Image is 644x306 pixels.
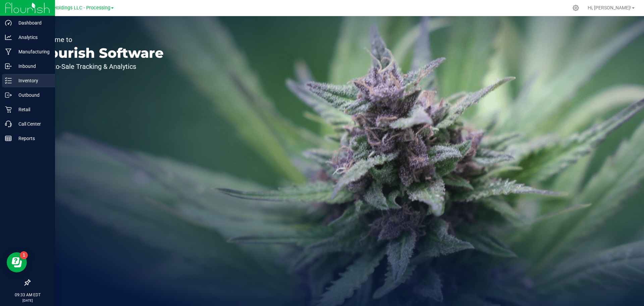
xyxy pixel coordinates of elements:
[36,46,164,60] p: Flourish Software
[3,298,52,303] p: [DATE]
[12,120,52,128] p: Call Center
[36,36,164,43] p: Welcome to
[36,63,164,70] p: Seed-to-Sale Tracking & Analytics
[7,252,27,272] iframe: Resource center
[12,33,52,41] p: Analytics
[5,63,12,70] inline-svg: Inbound
[12,77,52,85] p: Inventory
[5,77,12,84] inline-svg: Inventory
[588,5,631,10] span: Hi, [PERSON_NAME]!
[5,121,12,127] inline-svg: Call Center
[12,91,52,99] p: Outbound
[12,19,52,27] p: Dashboard
[5,34,12,41] inline-svg: Analytics
[20,251,28,259] iframe: Resource center unread badge
[12,105,52,114] p: Retail
[12,62,52,70] p: Inbound
[12,134,52,142] p: Reports
[572,5,580,11] div: Manage settings
[23,5,110,11] span: Riviera Creek Holdings LLC - Processing
[5,19,12,26] inline-svg: Dashboard
[12,48,52,56] p: Manufacturing
[3,292,52,298] p: 09:33 AM EDT
[5,106,12,113] inline-svg: Retail
[5,48,12,55] inline-svg: Manufacturing
[5,135,12,142] inline-svg: Reports
[5,92,12,98] inline-svg: Outbound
